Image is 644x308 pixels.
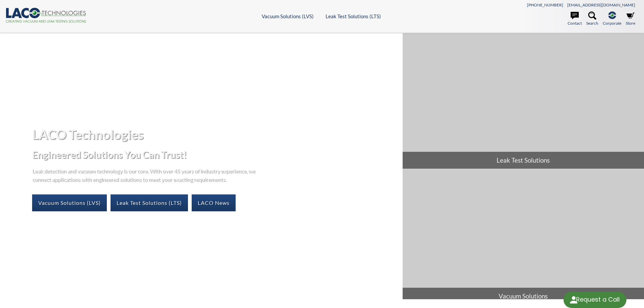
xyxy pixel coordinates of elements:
a: Vacuum Solutions (LVS) [262,13,314,19]
a: Vacuum Solutions (LVS) [32,194,107,211]
a: Leak Test Solutions (LTS) [326,13,381,19]
a: Vacuum Solutions [403,169,644,305]
a: Leak Test Solutions [403,33,644,169]
a: [EMAIL_ADDRESS][DOMAIN_NAME] [567,2,635,7]
a: Leak Test Solutions (LTS) [111,194,188,211]
div: Request a Call [564,292,626,308]
span: Leak Test Solutions [403,152,644,169]
p: Leak detection and vacuum technology is our core. With over 45 years of industry experience, we c... [32,166,259,184]
a: Search [586,11,598,26]
a: Contact [568,11,582,26]
span: Corporate [603,20,621,26]
div: Request a Call [576,292,620,307]
a: [PHONE_NUMBER] [527,2,563,7]
h2: Engineered Solutions You Can Trust! [32,148,397,161]
span: Vacuum Solutions [403,288,644,305]
img: round button [568,294,579,305]
a: Store [626,11,635,26]
a: LACO News [192,194,236,211]
h1: LACO Technologies [32,126,397,143]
